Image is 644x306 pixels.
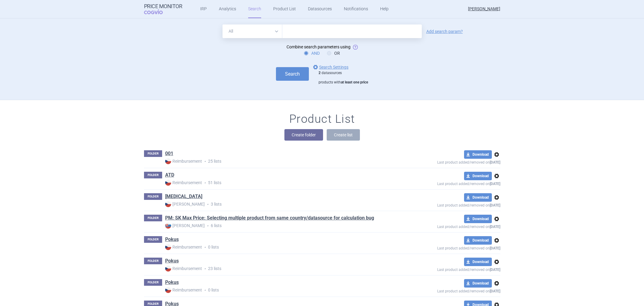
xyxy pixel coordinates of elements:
button: Download [464,215,492,223]
a: 001 [165,150,173,157]
strong: [DATE] [490,203,500,207]
a: Pokus [165,258,179,264]
p: 0 lists [165,287,393,293]
strong: 2 [319,71,321,75]
h1: Humira [165,193,202,201]
button: Download [464,193,492,202]
p: 51 lists [165,180,393,186]
button: Download [464,279,492,288]
h1: 001 [165,150,173,158]
h1: Pokus [165,258,179,265]
p: Last product added/removed on [393,159,500,164]
button: Download [464,258,492,266]
p: FOLDER [144,258,162,264]
a: [MEDICAL_DATA] [165,193,202,200]
button: Download [464,150,492,159]
p: FOLDER [144,193,162,200]
button: Search [276,67,309,81]
p: 3 lists [165,201,393,207]
i: • [202,158,208,164]
button: Download [464,172,492,180]
a: Pokus [165,279,179,286]
p: Last product added/removed on [393,288,500,293]
label: AND [304,50,320,56]
a: Pokus [165,236,179,243]
strong: Reimbursement [165,244,202,250]
a: ATD [165,172,174,178]
strong: Reimbursement [165,287,202,293]
img: CZ [165,158,171,164]
a: Add search param? [426,29,463,34]
label: OR [327,50,340,56]
img: CZ [165,201,171,207]
h1: ATD [165,172,174,180]
p: Last product added/removed on [393,266,500,272]
a: PM: SK Max Price: Selecting multiple product from same country/datasource for calculation bug [165,215,374,221]
h1: Pokus [165,236,179,244]
p: 6 lists [165,223,393,229]
p: 25 lists [165,158,393,164]
strong: [PERSON_NAME] [165,223,205,229]
strong: [DATE] [490,225,500,229]
i: • [205,223,211,229]
span: Combine search parameters using [287,44,351,49]
strong: [PERSON_NAME] [165,201,205,207]
h1: PM: SK Max Price: Selecting multiple product from same country/datasource for calculation bug [165,215,374,223]
i: • [202,244,208,250]
strong: [DATE] [490,182,500,186]
h1: Product List [289,112,355,126]
p: Last product added/removed on [393,202,500,207]
p: Last product added/removed on [393,245,500,250]
strong: Price Monitor [144,3,182,9]
p: Last product added/removed on [393,180,500,186]
p: 23 lists [165,265,393,272]
p: FOLDER [144,215,162,221]
strong: Reimbursement [165,180,202,186]
i: • [205,201,211,207]
button: Download [464,236,492,245]
img: CZ [165,244,171,250]
strong: at least one price [341,80,368,84]
strong: [DATE] [490,246,500,250]
i: • [202,266,208,272]
h1: Pokus [165,279,179,287]
button: Create folder [284,129,323,141]
strong: [DATE] [490,268,500,272]
button: Create list [327,129,360,141]
p: FOLDER [144,279,162,286]
span: COGVIO [144,9,171,14]
p: FOLDER [144,236,162,243]
img: CZ [165,287,171,293]
p: FOLDER [144,172,162,178]
p: Last product added/removed on [393,223,500,229]
img: SK [165,223,171,229]
strong: [DATE] [490,289,500,293]
img: CZ [165,180,171,186]
a: Search Settings [312,63,348,71]
strong: Reimbursement [165,265,202,272]
p: 0 lists [165,244,393,250]
a: Price MonitorCOGVIO [144,3,182,15]
strong: [DATE] [490,160,500,164]
strong: Reimbursement [165,158,202,164]
div: datasources products with [319,71,368,85]
i: • [202,287,208,293]
img: CZ [165,265,171,272]
i: • [202,180,208,186]
p: FOLDER [144,150,162,157]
